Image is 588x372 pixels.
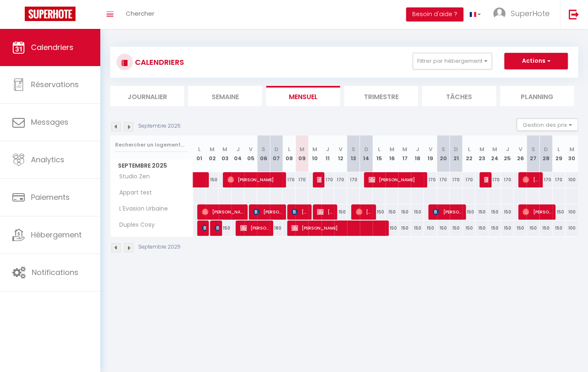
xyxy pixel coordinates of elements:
th: 27 [527,135,539,172]
div: 150 [475,220,488,236]
abbr: D [454,145,458,153]
abbr: S [352,145,355,153]
div: 150 [437,220,450,236]
th: 06 [257,135,270,172]
span: [PERSON_NAME] [291,220,385,236]
th: 07 [270,135,283,172]
span: [PERSON_NAME] [202,204,244,220]
span: [PERSON_NAME] [291,204,308,220]
abbr: M [390,145,394,153]
abbr: L [198,145,201,153]
div: 150 [219,220,231,236]
div: 150 [553,204,565,220]
th: 03 [219,135,231,172]
div: 150 [398,204,411,220]
div: 170 [501,172,514,187]
div: 150 [488,220,501,236]
th: 12 [334,135,347,172]
div: 150 [334,204,347,220]
abbr: V [518,145,522,153]
abbr: J [416,145,419,153]
p: Septembre 2025 [138,122,181,130]
span: L'Evasion Urbaine [112,204,170,213]
abbr: D [364,145,368,153]
th: 19 [424,135,437,172]
th: 02 [206,135,219,172]
span: Calendriers [31,42,73,52]
th: 09 [295,135,308,172]
span: Septembre 2025 [111,160,193,172]
abbr: J [326,145,329,153]
abbr: S [262,145,265,153]
th: 15 [373,135,385,172]
img: Super Booking [25,7,76,21]
div: 150 [488,204,501,220]
span: Appart test [112,188,154,197]
th: 04 [231,135,244,172]
div: 170 [321,172,334,187]
div: 170 [463,172,475,187]
div: 100 [565,172,578,187]
div: 150 [501,204,514,220]
li: Trimestre [344,86,418,106]
th: 01 [193,135,206,172]
span: [PERSON_NAME] [253,204,283,220]
div: 170 [334,172,347,187]
abbr: L [557,145,560,153]
li: Tâches [422,86,496,106]
abbr: M [492,145,497,153]
abbr: S [531,145,535,153]
span: [PERSON_NAME] [215,220,219,236]
div: 150 [501,220,514,236]
abbr: D [544,145,548,153]
abbr: J [506,145,509,153]
th: 18 [411,135,424,172]
span: Notifications [32,267,78,277]
li: Semaine [188,86,262,106]
span: [PERSON_NAME] [522,204,552,220]
img: ... [493,7,505,20]
span: Paiements [31,192,70,202]
div: 150 [385,204,398,220]
div: 150 [424,220,437,236]
abbr: V [249,145,253,153]
li: Journalier [110,86,184,106]
li: Planning [500,86,574,106]
th: 05 [244,135,257,172]
img: logout [569,9,579,19]
div: 170 [488,172,501,187]
span: Hébergement [31,230,82,240]
div: 150 [475,204,488,220]
button: Filtrer par hébergement [413,53,492,69]
button: Ouvrir le widget de chat LiveChat [7,3,31,28]
abbr: S [442,145,445,153]
h3: CALENDRIERS [133,53,184,71]
abbr: M [222,145,227,153]
div: 170 [295,172,308,187]
span: SuperHote [511,8,550,19]
div: 170 [283,172,295,187]
button: Actions [504,53,568,69]
div: 150 [463,204,475,220]
th: 30 [565,135,578,172]
th: 24 [488,135,501,172]
div: 170 [553,172,565,187]
th: 20 [437,135,450,172]
th: 28 [539,135,552,172]
div: 170 [539,172,552,187]
th: 26 [514,135,527,172]
th: 21 [450,135,463,172]
span: Studio Zen [112,172,152,181]
th: 25 [501,135,514,172]
button: Besoin d'aide ? [406,7,463,21]
th: 22 [463,135,475,172]
div: 150 [527,220,539,236]
abbr: M [300,145,305,153]
div: 150 [553,220,565,236]
abbr: J [236,145,239,153]
span: Réservations [31,79,79,90]
span: [PERSON_NAME] [317,172,321,187]
div: 150 [450,220,463,236]
abbr: M [402,145,407,153]
span: Analytics [31,154,64,165]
